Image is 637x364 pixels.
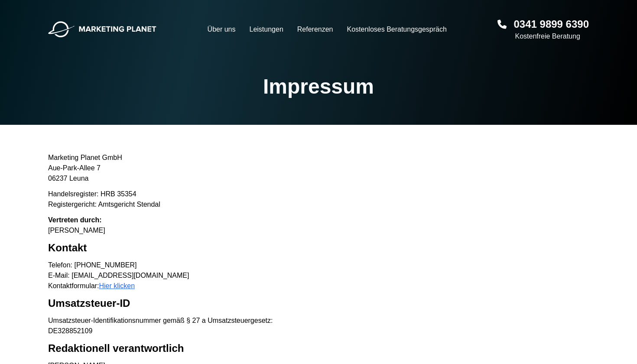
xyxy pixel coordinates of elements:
a: Hier klicken [99,282,135,289]
h2: Umsatzsteuer-ID [48,296,589,310]
p: Handelsregister: HRB 35354 Registergericht: Amtsgericht Stendal [48,189,589,210]
strong: Vertreten durch: [48,216,102,224]
p: Umsatzsteuer-Identifikationsnummer gemäß § 27 a Umsatzsteuergesetz: DE328852109 [48,315,589,336]
a: Referenzen [297,24,333,35]
p: Marketing Planet GmbH Aue-Park-Allee 7 06237 Leuna [48,153,589,184]
a: 0341 9899 6390 [513,17,589,31]
h1: Impressum [263,76,374,97]
small: Kostenfreie Beratung [515,31,589,42]
a: Über uns [208,24,236,35]
a: Leistungen [250,24,283,35]
a: Kostenloses Beratungsgespräch [347,24,447,35]
p: [PERSON_NAME] [48,215,589,236]
img: Marketing Planet - Webdesign, Website Entwicklung und SEO [48,21,156,38]
img: Telefon Icon [497,17,507,31]
p: Telefon: [PHONE_NUMBER] E-Mail: [EMAIL_ADDRESS][DOMAIN_NAME] Kontaktformular: [48,260,589,291]
h2: Kontakt [48,241,589,255]
h2: Redaktionell verantwortlich [48,341,589,355]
